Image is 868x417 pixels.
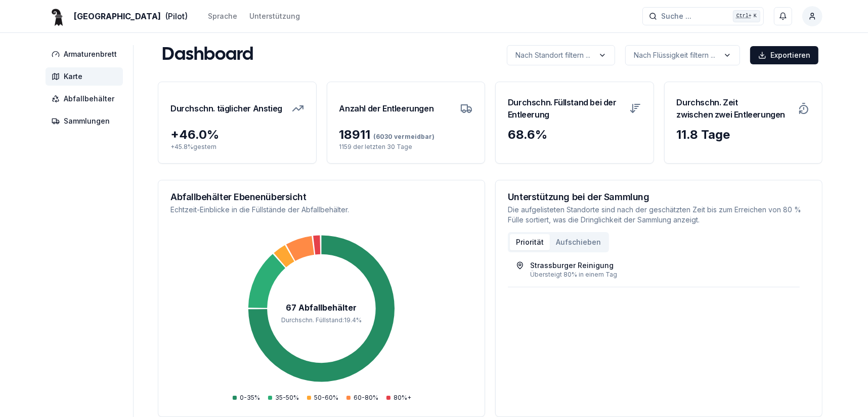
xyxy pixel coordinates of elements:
a: Armaturenbrett [46,45,127,63]
button: Exportieren [750,46,818,64]
span: Armaturenbrett [64,49,117,59]
div: 80%+ [386,394,411,402]
tspan: Durchschn. Füllstand : 19.4 % [281,316,362,324]
div: 18911 [339,127,473,143]
div: + 46.0 % [170,127,304,143]
div: 11.8 Tage [677,127,810,143]
button: Sprache [208,10,237,22]
h3: Abfallbehälter Ebenenübersicht [170,193,472,202]
p: Nach Flüssigkeit filtern ... [634,50,715,60]
span: Sammlungen [64,116,110,126]
a: Unterstützung [249,10,300,22]
a: Strassburger ReinigungÜbersteigt 80% in einem Tag [516,260,792,279]
p: Nach Standort filtern ... [515,50,590,60]
div: 50-60% [307,394,338,402]
button: label [507,45,615,65]
h3: Unterstützung bei der Sammlung [508,193,810,202]
button: label [625,45,740,65]
span: (Pilot) [165,10,188,22]
div: Sprache [208,11,237,21]
p: Echtzeit-Einblicke in die Füllstände der Abfallbehälter. [170,205,472,215]
tspan: 67 Abfallbehälter [286,303,357,313]
div: 35-50% [268,394,299,402]
button: Priorität [510,234,550,250]
h1: Dashboard [162,45,253,65]
a: [GEOGRAPHIC_DATA](Pilot) [46,10,188,22]
p: + 45.8 % gestern [170,143,304,151]
p: 1159 der letzten 30 Tage [339,143,473,151]
img: Basel Logo [46,4,70,28]
button: Aufschieben [550,234,607,250]
span: Karte [64,71,82,82]
span: [GEOGRAPHIC_DATA] [74,10,161,22]
h3: Durchschn. Füllstand bei der Entleerung [508,94,623,123]
span: (6030 vermeidbar) [371,133,435,140]
div: Strassburger Reinigung [530,260,614,271]
a: Sammlungen [46,112,127,130]
a: Karte [46,67,127,86]
span: Abfallbehälter [64,94,114,104]
h3: Anzahl der Entleerungen [339,94,434,123]
div: 60-80% [346,394,378,402]
h3: Durchschn. Zeit zwischen zwei Entleerungen [677,94,792,123]
div: Übersteigt 80% in einem Tag [530,271,792,279]
button: Suche ...Ctrl+K [642,7,764,25]
p: Die aufgelisteten Standorte sind nach der geschätzten Zeit bis zum Erreichen von 80 % Fülle sorti... [508,205,810,225]
h3: Durchschn. täglicher Anstieg [170,94,282,123]
a: Abfallbehälter [46,90,127,108]
div: 0-35% [233,394,260,402]
span: Suche ... [661,11,691,21]
div: 68.6 % [508,127,641,143]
